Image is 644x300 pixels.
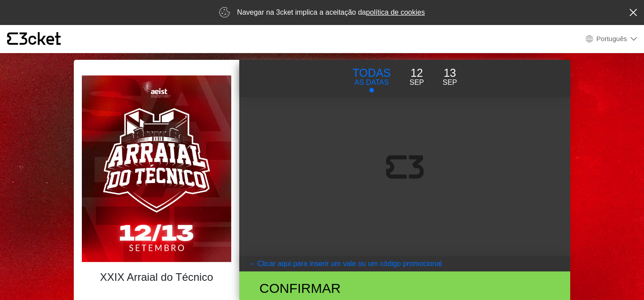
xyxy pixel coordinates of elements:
button: TODAS AS DATAS [343,64,400,93]
coupontext: Clicar aqui para inserir um vale ou um código promocional [257,260,442,267]
div: Confirmar [253,278,455,298]
p: Sep [410,77,424,88]
g: {' '} [7,33,18,45]
img: e49d6b16d0b2489fbe161f82f243c176.webp [82,75,231,262]
p: TODAS [352,65,391,82]
button: 12 Sep [400,64,433,88]
p: AS DATAS [352,77,391,88]
p: Navegar na 3cket implica a aceitação da [237,7,425,18]
a: política de cookies [366,8,425,16]
arrow: → [248,258,255,269]
button: 13 Sep [433,64,466,88]
p: 13 [443,65,457,82]
button: → Clicar aqui para inserir um vale ou um código promocional [239,256,570,271]
h4: XXIX Arraial do Técnico [86,271,227,284]
p: 12 [410,65,424,82]
p: Sep [443,77,457,88]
